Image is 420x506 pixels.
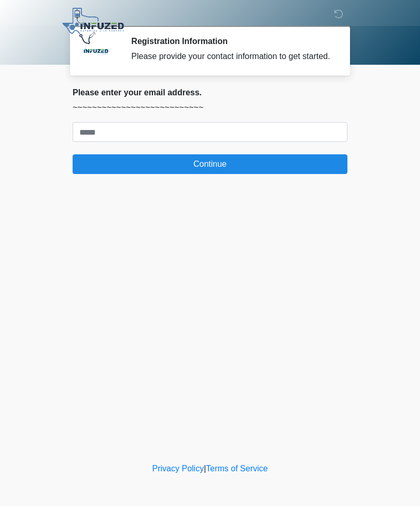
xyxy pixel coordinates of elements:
h2: Please enter your email address. [73,88,347,97]
p: ~~~~~~~~~~~~~~~~~~~~~~~~~~~ [73,102,347,114]
a: | [204,464,206,473]
img: Agent Avatar [80,36,111,67]
img: Infuzed IV Therapy Logo [62,8,124,44]
a: Terms of Service [206,464,268,473]
button: Continue [73,154,347,174]
div: Please provide your contact information to get started. [131,50,332,63]
a: Privacy Policy [152,464,204,473]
